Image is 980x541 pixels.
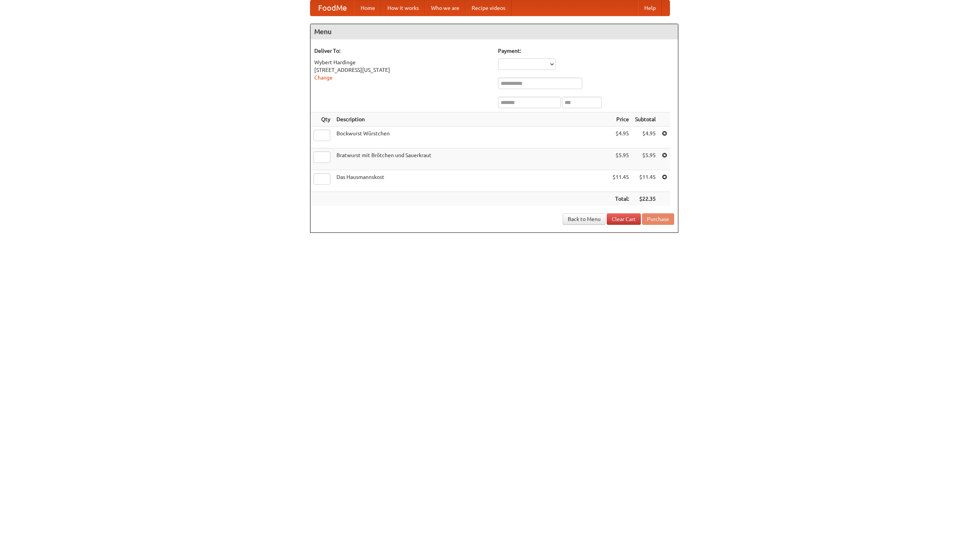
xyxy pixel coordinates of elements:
[609,112,632,127] th: Price
[632,170,659,192] td: $11.45
[638,0,662,16] a: Help
[609,127,632,148] td: $4.95
[632,112,659,127] th: Subtotal
[314,47,490,55] h5: Deliver To:
[609,192,632,206] th: Total:
[563,213,606,225] a: Back to Menu
[381,0,425,16] a: How it works
[465,0,511,16] a: Recipe videos
[642,213,674,225] button: Purchase
[333,127,609,148] td: Bockwurst Würstchen
[609,148,632,170] td: $5.95
[314,75,333,81] a: Change
[310,112,333,127] th: Qty
[310,0,354,16] a: FoodMe
[632,148,659,170] td: $5.95
[310,24,678,39] h4: Menu
[609,170,632,192] td: $11.45
[333,112,609,127] th: Description
[498,47,674,55] h5: Payment:
[314,66,490,74] div: [STREET_ADDRESS][US_STATE]
[333,148,609,170] td: Bratwurst mit Brötchen und Sauerkraut
[425,0,465,16] a: Who we are
[632,127,659,148] td: $4.95
[632,192,659,206] th: $22.35
[314,58,490,66] div: Wybert Hardinge
[333,170,609,192] td: Das Hausmannskost
[607,213,641,225] a: Clear Cart
[354,0,381,16] a: Home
